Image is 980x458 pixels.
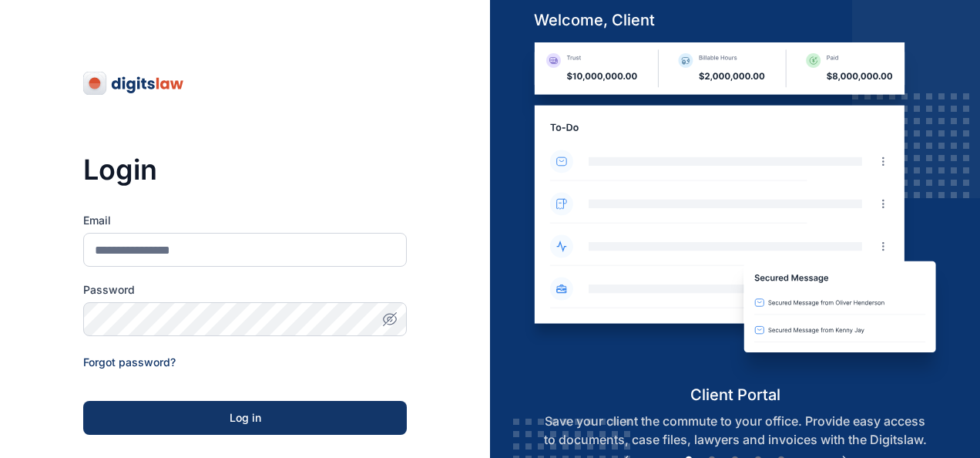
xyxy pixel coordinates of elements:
[83,154,407,185] h3: Login
[83,213,407,228] label: Email
[522,9,949,31] h5: welcome, client
[522,42,949,384] img: client-portal
[522,384,949,406] h5: client portal
[83,282,407,298] label: Password
[83,71,185,96] img: digitslaw-logo
[522,412,949,449] p: Save your client the commute to your office. Provide easy access to documents, case files, lawyer...
[83,355,176,369] a: Forgot password?
[83,401,407,435] button: Log in
[108,410,382,426] div: Log in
